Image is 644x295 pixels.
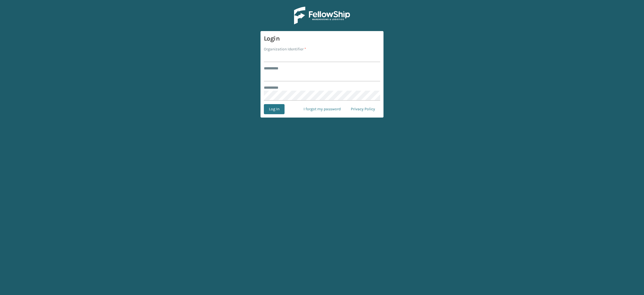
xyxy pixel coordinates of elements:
button: Log In [264,104,285,114]
img: Logo [294,7,350,24]
h3: Login [264,34,380,43]
label: Organization Identifier [264,46,306,52]
a: Privacy Policy [346,104,380,114]
a: I forgot my password [299,104,346,114]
